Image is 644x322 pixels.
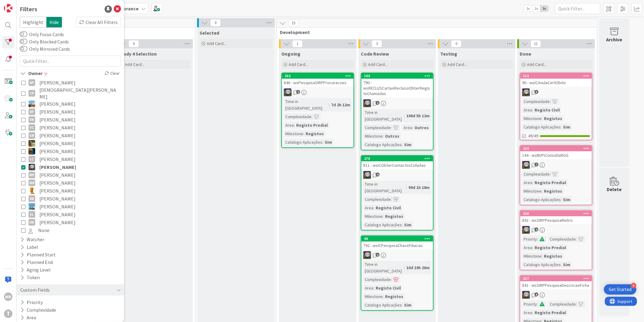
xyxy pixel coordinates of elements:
[39,124,75,132] span: [PERSON_NAME]
[361,73,433,79] div: 190
[20,306,57,314] button: Complexidade
[296,90,300,94] span: 1
[372,40,382,47] span: 3
[21,226,119,234] button: None
[323,139,334,146] div: Sim
[4,293,12,301] div: MR
[21,87,119,100] button: CP [DEMOGRAPHIC_DATA][PERSON_NAME]
[20,39,27,45] button: Only Blocked Cards
[20,236,45,243] div: Watcher
[20,17,46,28] span: Highlight
[364,156,433,161] div: 278
[20,70,43,77] div: Owner
[561,124,562,130] span: :
[523,146,592,151] div: 233
[532,107,533,113] span: :
[364,74,433,78] div: 190
[522,253,542,259] div: Milestone
[374,204,402,211] div: Registo Civil
[522,309,532,316] div: Area
[282,88,354,96] div: LS
[402,302,403,308] span: :
[537,301,538,307] span: :
[39,218,75,226] span: [PERSON_NAME]
[532,5,540,12] span: 2x
[39,163,76,171] span: [PERSON_NAME]
[542,253,564,259] div: Registos
[532,244,533,251] span: :
[522,226,530,234] img: LS
[523,276,592,281] div: 327
[39,79,75,87] span: [PERSON_NAME]
[29,108,35,115] div: DF
[383,133,384,139] span: :
[522,196,561,203] div: Catalogo Aplicações
[542,188,564,194] div: Registos
[210,19,221,26] span: 0
[303,130,304,137] span: :
[361,99,433,107] div: LS
[29,195,35,202] div: RB
[363,285,373,291] div: Area
[368,62,387,67] span: Add Card...
[21,132,119,139] button: GN [PERSON_NAME]
[284,98,329,111] div: Time in [GEOGRAPHIC_DATA]
[29,164,35,170] img: LS
[363,124,391,131] div: Complexidade
[535,228,538,231] span: 4
[207,41,226,46] span: Add Card...
[413,124,430,131] div: Outros
[363,196,391,203] div: Complexidade
[21,147,119,155] button: JC [PERSON_NAME]
[576,301,577,307] span: :
[39,147,75,155] span: [PERSON_NAME]
[376,253,380,257] span: 2
[402,124,412,131] div: Area
[20,299,43,306] button: Priority
[522,107,532,113] div: Area
[528,133,538,139] span: 49/49
[522,244,532,251] div: Area
[361,79,433,98] div: 790 - wsRECLUSCartaoReclusoObterRegistoChamadas
[522,236,537,242] div: Priority
[4,310,12,318] div: T
[363,276,391,283] div: Complexidade
[21,155,119,163] button: LC [PERSON_NAME]
[542,115,542,122] span: :
[527,62,546,67] span: Add Card...
[20,266,51,274] div: Aging Level
[550,98,551,105] span: :
[20,286,50,294] div: Custom Fields
[361,161,433,169] div: 811 - wsICObterContactosCidadao
[39,211,75,218] span: [PERSON_NAME]
[280,29,589,35] span: Development
[21,211,119,218] button: SL [PERSON_NAME]
[532,309,533,316] span: :
[391,196,392,203] span: :
[21,187,119,195] button: RL [PERSON_NAME]
[522,98,550,105] div: Complexidade
[363,221,402,228] div: Catalogo Aplicações
[311,113,312,120] span: :
[520,73,592,87] div: 11390 - wsICAnulaCertObito
[21,139,119,147] button: JC [PERSON_NAME]
[39,87,119,100] span: [DEMOGRAPHIC_DATA][PERSON_NAME]
[295,122,329,128] div: Registo Predial
[282,73,354,79] div: 332
[39,108,75,116] span: [PERSON_NAME]
[535,163,538,166] span: 7
[448,62,467,67] span: Add Card...
[532,179,533,186] span: :
[376,173,380,176] span: 4
[522,88,530,96] img: LS
[21,108,119,116] button: DF [PERSON_NAME]
[361,236,433,249] div: 99792 - wsICPesquisaChaveFiliacao
[561,196,562,203] span: :
[39,179,75,187] span: [PERSON_NAME]
[412,124,413,131] span: :
[383,213,384,220] span: :
[284,139,322,146] div: Catalogo Aplicações
[363,109,404,122] div: Time in [GEOGRAPHIC_DATA]
[548,236,576,242] div: Complexidade
[289,62,308,67] span: Add Card...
